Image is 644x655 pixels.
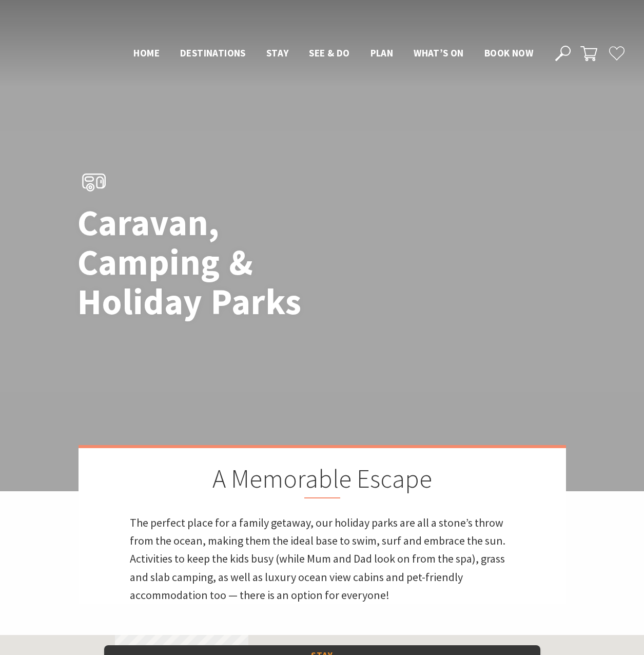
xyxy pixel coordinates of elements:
span: See & Do [309,47,349,59]
span: Destinations [180,47,246,59]
p: The perfect place for a family getaway, our holiday parks are all a stone’s throw from the ocean,... [130,514,515,604]
nav: Main Menu [123,45,543,62]
span: Stay [266,47,289,59]
span: Book now [484,47,533,59]
span: What’s On [414,47,464,59]
span: Plan [370,47,394,59]
h2: A Memorable Escape [130,464,515,498]
h1: Caravan, Camping & Holiday Parks [77,203,367,321]
span: Home [133,47,160,59]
